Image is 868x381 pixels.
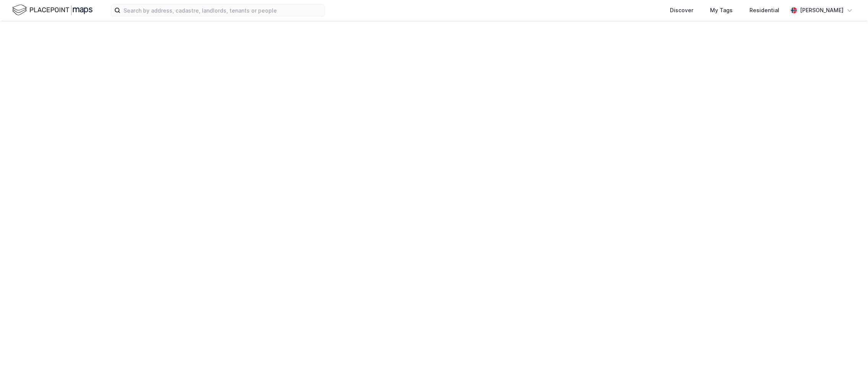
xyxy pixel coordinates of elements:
div: My Tags [710,6,733,15]
input: Search by address, cadastre, landlords, tenants or people [120,5,325,16]
iframe: Chat Widget [830,344,868,381]
div: [PERSON_NAME] [800,6,844,15]
div: Discover [670,6,693,15]
div: Residential [749,6,779,15]
img: logo.f888ab2527a4732fd821a326f86c7f29.svg [12,3,93,17]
